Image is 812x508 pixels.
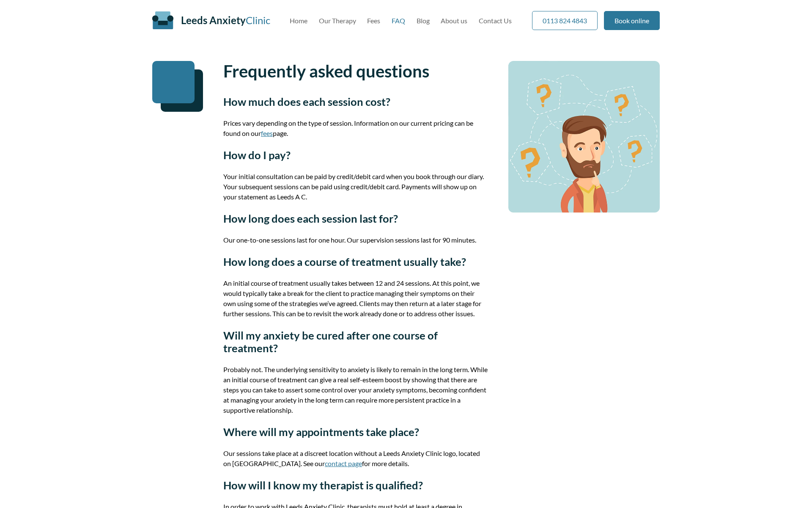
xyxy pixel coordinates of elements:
a: Blog [417,17,430,25]
h2: How long does each session last for? [223,212,488,225]
h2: How will I know my therapist is qualified? [223,479,488,491]
h2: Where will my appointments take place? [223,425,488,438]
p: Probably not. The underlying sensitivity to anxiety is likely to remain in the long term. While a... [223,364,488,415]
a: Fees [367,17,380,25]
a: Our Therapy [319,17,356,25]
h2: How long does a course of treatment usually take? [223,255,488,268]
p: Prices vary depending on the type of session. Information on our current pricing can be found on ... [223,118,488,138]
a: Book online [604,11,660,30]
h2: Will my anxiety be cured after one course of treatment? [223,329,488,354]
p: Your initial consultation can be paid by credit/debit card when you book through our diary. Your ... [223,171,488,202]
a: 0113 824 4843 [532,11,598,30]
a: fees [261,129,273,137]
span: Leeds Anxiety [181,14,246,26]
a: contact page [325,459,362,467]
a: Leeds AnxietyClinic [181,14,270,26]
h2: How much does each session cost? [223,95,488,108]
a: About us [441,17,467,25]
a: Contact Us [479,17,512,25]
p: An initial course of treatment usually takes between 12 and 24 sessions. At this point, we would ... [223,278,488,319]
p: Our one-to-one sessions last for one hour. Our supervision sessions last for 90 minutes. [223,235,488,245]
a: Home [290,17,307,25]
p: Our sessions take place at a discreet location without a Leeds Anxiety Clinic logo, located on [G... [223,448,488,469]
img: Pondering man surrounded by question marks [508,61,660,213]
h2: How do I pay? [223,149,488,161]
a: FAQ [392,17,405,25]
h1: Frequently asked questions [223,61,488,81]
